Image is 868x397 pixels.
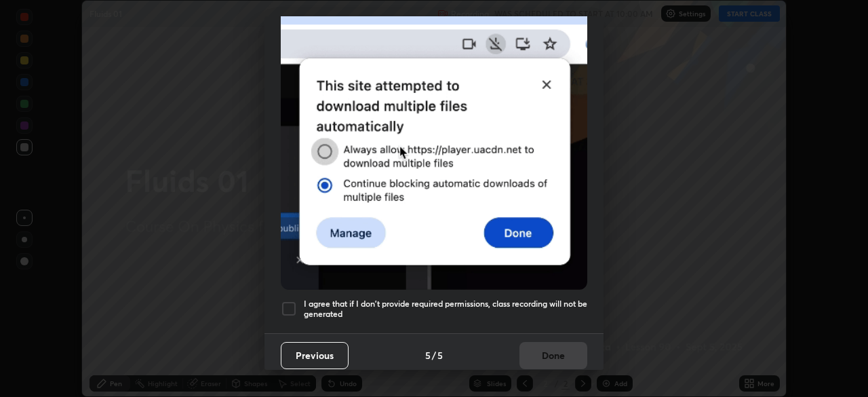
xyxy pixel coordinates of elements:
[425,348,431,362] h4: 5
[304,299,587,320] h5: I agree that if I don't provide required permissions, class recording will not be generated
[281,342,349,369] button: Previous
[432,348,436,362] h4: /
[437,348,443,362] h4: 5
